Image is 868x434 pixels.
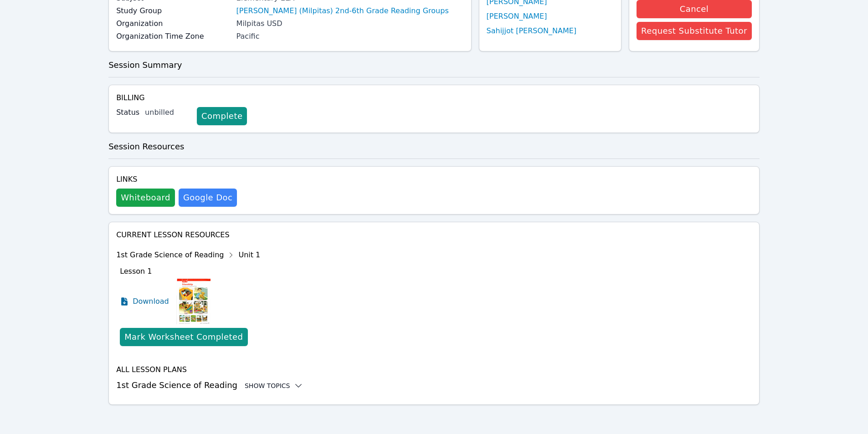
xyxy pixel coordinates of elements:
a: Sahijjot [PERSON_NAME] [487,26,577,36]
h3: Session Resources [108,140,760,153]
span: Lesson 1 [120,267,152,276]
a: [PERSON_NAME] (Milpitas) 2nd-6th Grade Reading Groups [236,5,449,16]
h3: Session Summary [108,59,760,71]
h4: Links [116,174,237,185]
div: Pacific [236,31,464,42]
button: Mark Worksheet Completed [120,328,247,346]
div: Milpitas USD [236,18,464,29]
div: Mark Worksheet Completed [124,331,243,343]
div: 1st Grade Science of Reading Unit 1 [116,248,260,262]
label: Study Group [116,5,231,16]
a: [PERSON_NAME] [487,11,547,22]
a: Google Doc [179,189,237,207]
span: Download [133,296,169,307]
h4: Current Lesson Resources [116,230,752,240]
button: Show Topics [245,381,303,390]
button: Request Substitute Tutor [637,22,752,40]
label: Organization [116,18,231,29]
a: Download [120,279,169,324]
label: Organization Time Zone [116,31,231,42]
h3: 1st Grade Science of Reading [116,379,752,392]
h4: All Lesson Plans [116,364,752,375]
label: Status [116,107,139,118]
h4: Billing [116,92,752,103]
button: Whiteboard [116,189,175,207]
a: Complete [197,107,247,125]
div: unbilled [145,107,190,118]
img: Lesson 1 [176,279,211,324]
